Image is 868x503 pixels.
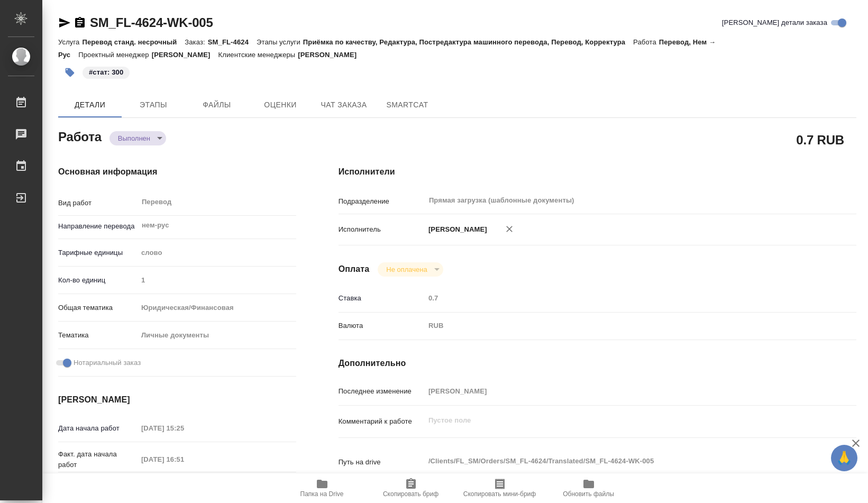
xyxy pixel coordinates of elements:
button: Удалить исполнителя [498,217,521,241]
p: Факт. дата начала работ [58,449,138,470]
p: Проектный менеджер [78,51,151,59]
h4: Основная информация [58,166,296,178]
button: Обновить файлы [544,473,633,503]
span: [PERSON_NAME] детали заказа [722,17,827,28]
h4: [PERSON_NAME] [58,394,296,406]
p: Общая тематика [58,303,138,313]
div: Личные документы [138,326,296,344]
p: Клиентские менеджеры [218,51,298,59]
h4: Дополнительно [339,357,856,370]
button: Скопировать мини-бриф [455,473,544,503]
h4: Исполнители [339,166,856,178]
button: Выполнен [115,134,153,143]
p: Приёмка по качеству, Редактура, Постредактура машинного перевода, Перевод, Корректура [303,38,633,46]
p: [PERSON_NAME] [298,51,364,59]
textarea: /Clients/FL_SM/Orders/SM_FL-4624/Translated/SM_FL-4624-WK-005 [425,452,813,470]
p: Дата начала работ [58,423,138,434]
a: SM_FL-4624-WK-005 [90,15,213,30]
button: Добавить тэг [58,61,81,84]
p: Последнее изменение [339,386,425,397]
div: RUB [425,317,813,335]
p: Тематика [58,330,138,341]
p: Перевод станд. несрочный [82,38,185,46]
p: Ставка [339,293,425,304]
span: Нотариальный заказ [74,358,141,368]
input: Пустое поле [138,452,230,467]
p: Этапы услуги [257,38,303,46]
span: Обновить файлы [563,490,614,498]
p: #стат: 300 [89,67,123,78]
input: Пустое поле [138,420,230,436]
p: Комментарий к работе [339,416,425,427]
input: Пустое поле [138,272,296,288]
p: Тарифные единицы [58,248,138,258]
span: Скопировать бриф [383,490,438,498]
h2: Работа [58,126,102,145]
input: Пустое поле [425,383,813,399]
div: Выполнен [109,131,166,145]
span: Чат заказа [318,98,369,112]
p: Вид работ [58,198,138,208]
button: Скопировать ссылку для ЯМессенджера [58,16,71,29]
span: Оценки [255,98,306,112]
button: Скопировать бриф [367,473,455,503]
p: Подразделение [339,196,425,207]
button: Папка на Drive [278,473,367,503]
p: Исполнитель [339,224,425,235]
p: Заказ: [185,38,207,46]
h4: Оплата [339,263,370,276]
p: [PERSON_NAME] [152,51,218,59]
div: слово [138,244,296,262]
h2: 0.7 RUB [796,131,844,149]
span: 🙏 [835,447,853,469]
button: Скопировать ссылку [74,16,86,29]
button: Не оплачена [383,265,430,274]
div: Выполнен [378,262,443,277]
span: SmartCat [382,98,433,112]
p: SM_FL-4624 [208,38,257,46]
span: стат: 300 [81,67,131,76]
span: Этапы [128,98,179,112]
p: Путь на drive [339,457,425,468]
p: Работа [633,38,659,46]
button: 🙏 [831,445,857,471]
span: Скопировать мини-бриф [463,490,536,498]
p: Направление перевода [58,221,138,232]
span: Детали [65,98,115,112]
input: Пустое поле [425,290,813,306]
p: Услуга [58,38,82,46]
span: Папка на Drive [300,490,344,498]
p: Валюта [339,321,425,331]
p: Кол-во единиц [58,275,138,286]
p: [PERSON_NAME] [425,224,487,235]
span: Файлы [191,98,242,112]
div: Юридическая/Финансовая [138,299,296,317]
